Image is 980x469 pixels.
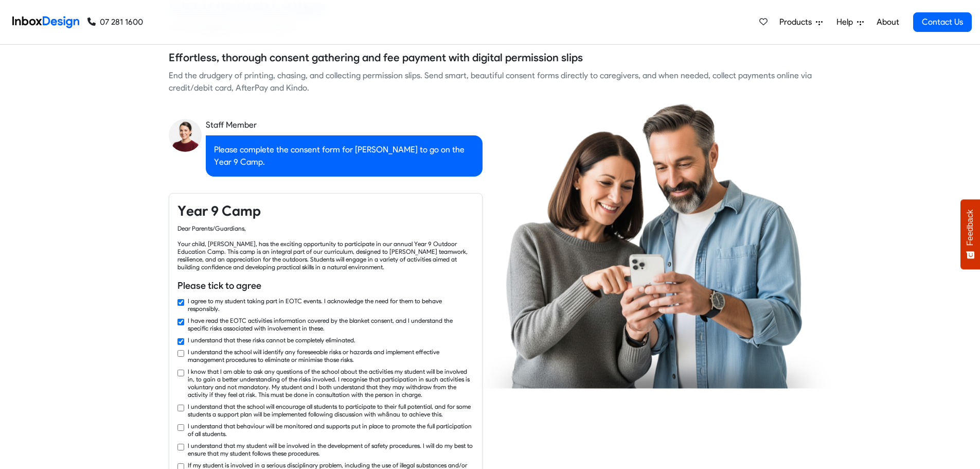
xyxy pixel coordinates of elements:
a: Products [775,12,827,32]
div: Staff Member [206,119,483,131]
div: End the drudgery of printing, chasing, and collecting permission slips. Send smart, beautiful con... [169,70,812,94]
span: Feedback [966,210,975,246]
h4: Year 9 Camp [177,202,474,220]
label: I have read the EOTC activities information covered by the blanket consent, and I understand the ... [188,317,474,332]
img: staff_avatar.png [169,119,202,152]
label: I agree to my student taking part in EOTC events. I acknowledge the need for them to behave respo... [188,297,474,312]
span: Help [836,16,857,28]
span: Products [779,16,816,28]
a: 07 281 1600 [87,16,143,28]
label: I understand the school will identify any foreseeable risks or hazards and implement effective ma... [188,348,474,363]
a: Contact Us [913,12,972,32]
label: I understand that behaviour will be monitored and supports put in place to promote the full parti... [188,422,474,438]
a: Help [832,12,868,32]
div: Dear Parents/Guardians, Your child, [PERSON_NAME], has the exciting opportunity to participate in... [177,224,474,271]
button: Feedback - Show survey [960,199,980,269]
label: I understand that my student will be involved in the development of safety procedures. I will do ... [188,442,474,457]
div: Please complete the consent form for [PERSON_NAME] to go on the Year 9 Camp. [206,135,483,177]
h6: Please tick to agree [177,279,474,292]
h5: Effortless, thorough consent gathering and fee payment with digital permission slips [169,50,583,65]
img: parents_using_phone.png [478,103,831,388]
label: I understand that the school will encourage all students to participate to their full potential, ... [188,403,474,418]
label: I know that I am able to ask any questions of the school about the activities my student will be ... [188,368,474,398]
a: About [874,12,902,32]
label: I understand that these risks cannot be completely eliminated. [188,336,355,344]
